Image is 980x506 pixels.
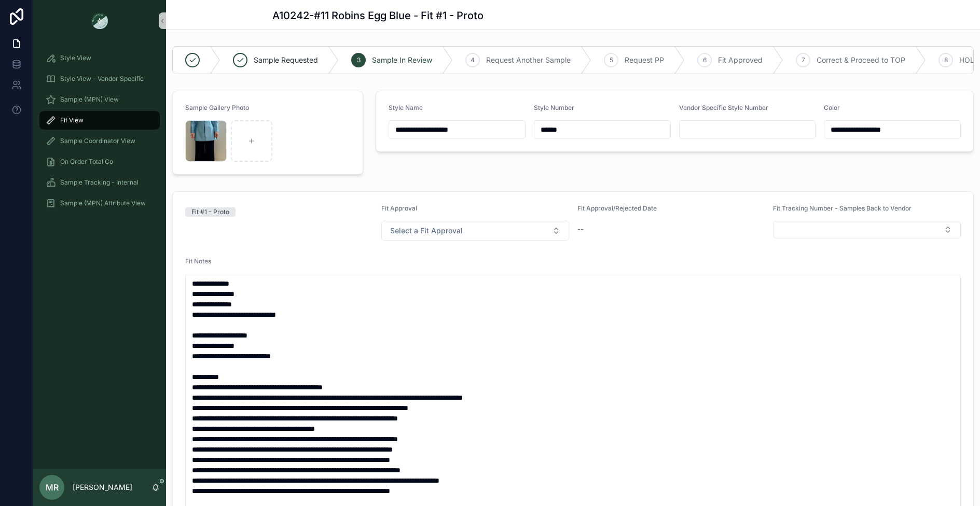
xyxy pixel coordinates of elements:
span: On Order Total Co [60,158,113,166]
span: Sample Gallery Photo [185,104,249,111]
span: Style View [60,54,91,62]
span: Fit Approval/Rejected Date [577,204,657,212]
div: scrollable content [33,41,166,226]
a: Sample Tracking - Internal [39,173,160,192]
span: Sample Coordinator View [60,137,135,145]
h1: A10242-#11 Robins Egg Blue - Fit #1 - Proto [272,8,484,23]
span: Sample Requested [254,55,318,65]
p: [PERSON_NAME] [73,482,132,493]
span: 6 [703,56,707,64]
span: Request PP [625,55,664,65]
span: Color [824,104,840,111]
div: Fit #1 - Proto [191,207,229,217]
span: 7 [802,56,805,64]
span: Correct & Proceed to TOP [817,55,905,65]
span: MR [46,481,59,494]
a: Sample (MPN) Attribute View [39,194,160,213]
span: 8 [944,56,948,64]
span: Sample (MPN) Attribute View [60,199,146,207]
span: Style Number [534,104,574,111]
span: Request Another Sample [486,55,571,65]
span: Sample Tracking - Internal [60,178,139,187]
span: Style View - Vendor Specific [60,75,144,83]
span: Select a Fit Approval [390,226,463,236]
span: 4 [471,56,475,64]
span: Fit View [60,116,84,124]
a: Style View - Vendor Specific [39,69,160,88]
span: Vendor Specific Style Number [679,104,768,111]
span: HOLD [959,55,979,65]
span: Style Name [389,104,423,111]
span: 3 [357,56,361,64]
span: Fit Tracking Number - Samples Back to Vendor [773,204,912,212]
button: Select Button [773,221,961,238]
span: Fit Notes [185,257,211,265]
a: Sample (MPN) View [39,90,160,109]
span: 5 [610,56,613,64]
span: Sample (MPN) View [60,95,119,104]
span: Fit Approval [381,204,417,212]
a: Style View [39,49,160,67]
button: Select Button [381,221,569,241]
a: Sample Coordinator View [39,132,160,150]
span: -- [577,224,584,234]
a: Fit View [39,111,160,130]
a: On Order Total Co [39,152,160,171]
img: App logo [91,12,108,29]
span: Sample In Review [372,55,432,65]
span: Fit Approved [718,55,763,65]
